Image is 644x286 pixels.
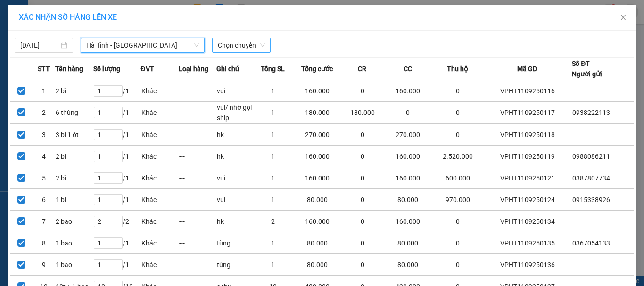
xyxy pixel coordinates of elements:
td: 7 [33,211,55,232]
td: Khác [141,102,179,124]
td: / 1 [93,80,141,102]
td: VPHT1109250134 [483,211,572,232]
td: 0 [433,211,483,232]
td: 0 [433,232,483,254]
td: 0 [433,102,483,124]
td: 80.000 [292,254,342,276]
td: 1 [254,189,292,211]
td: 0 [342,80,383,102]
div: Số ĐT Người gửi [572,58,602,79]
td: / 1 [93,254,141,276]
td: 160.000 [383,211,433,232]
td: Khác [141,189,179,211]
span: close [619,14,627,21]
td: 160.000 [383,146,433,167]
td: 5 [33,167,55,189]
td: 160.000 [292,167,342,189]
span: Tổng SL [261,64,285,74]
td: Khác [141,146,179,167]
td: vui [216,167,254,189]
td: VPHT1109250117 [483,102,572,124]
td: 2 bao [55,211,93,232]
td: 0 [342,254,383,276]
td: 160.000 [292,146,342,167]
td: 2 bì [55,167,93,189]
span: Số lượng [93,64,120,74]
td: --- [179,146,216,167]
td: Khác [141,211,179,232]
td: 2 bì [55,80,93,102]
td: --- [179,232,216,254]
td: 1 [254,124,292,146]
span: Chọn chuyến [218,38,265,52]
td: 160.000 [383,167,433,189]
td: 80.000 [292,189,342,211]
span: CC [404,64,412,74]
td: / 2 [93,211,141,232]
td: 1 [254,80,292,102]
span: down [194,42,199,48]
td: / 1 [93,124,141,146]
td: 0 [342,211,383,232]
td: hk [216,146,254,167]
td: 160.000 [383,80,433,102]
td: 270.000 [383,124,433,146]
td: 0 [342,189,383,211]
span: Hà Tĩnh - Hà Nội [86,38,199,52]
span: Mã GD [517,64,537,74]
td: --- [179,80,216,102]
span: 0367054133 [572,239,610,247]
td: vui [216,189,254,211]
td: vui/ nhờ gọi ship [216,102,254,124]
td: 1 [33,80,55,102]
span: 0938222113 [572,109,610,116]
td: 80.000 [383,232,433,254]
td: 9 [33,254,55,276]
td: / 1 [93,146,141,167]
td: 1 [254,146,292,167]
td: / 1 [93,167,141,189]
td: vui [216,80,254,102]
td: 6 thùng [55,102,93,124]
td: 160.000 [292,80,342,102]
td: 80.000 [292,232,342,254]
td: 0 [342,232,383,254]
td: 1 [254,102,292,124]
td: --- [179,211,216,232]
td: 4 [33,146,55,167]
td: 160.000 [292,211,342,232]
td: / 1 [93,189,141,211]
td: 0 [433,254,483,276]
td: hk [216,211,254,232]
td: / 1 [93,232,141,254]
td: 0 [383,102,433,124]
td: 3 [33,124,55,146]
td: hk [216,124,254,146]
button: Close [610,5,636,31]
input: 11/09/2025 [20,40,59,50]
span: Tổng cước [301,64,333,74]
span: CR [358,64,366,74]
td: VPHT1109250119 [483,146,572,167]
td: Khác [141,232,179,254]
td: VPHT1109250116 [483,80,572,102]
td: 1 bao [55,254,93,276]
td: --- [179,167,216,189]
td: 2.520.000 [433,146,483,167]
td: 600.000 [433,167,483,189]
td: 270.000 [292,124,342,146]
td: 180.000 [342,102,383,124]
td: 2 bì [55,146,93,167]
td: 2 [33,102,55,124]
td: 1 bì [55,189,93,211]
td: 180.000 [292,102,342,124]
td: --- [179,124,216,146]
td: 1 bao [55,232,93,254]
td: 0 [342,167,383,189]
td: Khác [141,80,179,102]
td: Khác [141,254,179,276]
td: VPHT1109250136 [483,254,572,276]
span: STT [38,64,50,74]
td: --- [179,102,216,124]
td: 0 [433,80,483,102]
